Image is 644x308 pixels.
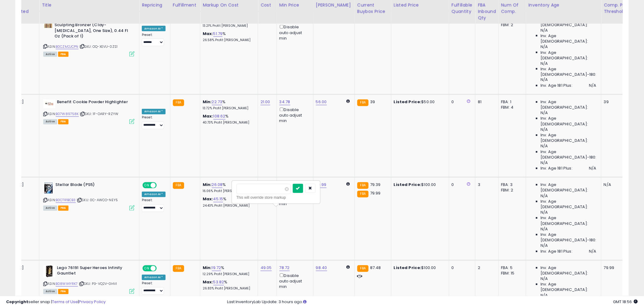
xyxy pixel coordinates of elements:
span: Inv. Age [DEMOGRAPHIC_DATA]-180: [541,66,597,77]
div: 0 [452,265,471,271]
span: 39 [370,99,375,105]
b: Max: [203,31,213,37]
i: Calculated using Dynamic Max Price. [347,182,350,186]
div: FBA: 5 [501,265,521,271]
span: | SKU: 0C-AWCO-NEY5 [77,198,118,203]
span: | SKU: OQ-XEVU-0ZS1 [79,44,117,49]
span: N/A [541,227,548,232]
div: ASIN: [43,265,135,294]
p: 12.29% Profit [PERSON_NAME] [203,272,253,277]
a: 78.72 [279,265,290,271]
div: $100.00 [394,182,444,188]
div: Disable auto adjust min [279,24,309,41]
span: All listings currently available for purchase on Amazon [43,206,57,211]
b: Stellar Blade (PS5) [55,182,129,190]
div: Listed Price [394,2,446,8]
div: 39 [604,100,633,105]
p: 26.83% Profit [PERSON_NAME] [203,287,253,291]
b: Max: [203,114,213,119]
div: Date Created [10,2,37,15]
span: N/A [541,77,548,83]
a: 26.08 [212,182,223,188]
span: N/A [541,44,548,50]
div: Disable auto adjust min [279,107,309,124]
span: ON [143,183,151,188]
div: [PERSON_NAME] [316,2,352,8]
span: OFF [156,183,166,188]
a: 79.99 [316,182,327,188]
div: Preset: [142,282,166,295]
span: Inv. Age [DEMOGRAPHIC_DATA]: [541,215,597,226]
div: 0 [452,182,471,188]
div: % [203,280,253,291]
span: Inv. Age [DEMOGRAPHIC_DATA]: [541,50,597,61]
b: Lego 76191 Super Heroes Infinity Gauntlet [57,265,131,278]
small: FBA [173,265,184,272]
small: FBA [357,182,369,189]
img: 31VgxpPseOL._SL40_.jpg [43,100,55,108]
div: [DATE] [10,182,34,188]
span: N/A [541,28,548,33]
div: % [203,100,253,111]
div: % [203,182,253,194]
div: FBA inbound Qty [478,2,496,21]
p: 13.72% Profit [PERSON_NAME] [203,107,253,111]
span: Inv. Age [DEMOGRAPHIC_DATA]: [541,182,597,193]
div: % [203,197,253,208]
div: FBM: 2 [501,22,521,28]
div: Preset: [142,33,166,47]
div: FBM: 15 [501,271,521,276]
div: Inventory Age [529,2,599,8]
div: ASIN: [43,100,135,124]
span: N/A [541,210,548,215]
span: Inv. Age [DEMOGRAPHIC_DATA]: [541,100,597,110]
a: B07W89758K [56,112,79,117]
span: 2025-10-14 18:56 GMT [613,299,638,305]
span: N/A [541,61,548,66]
span: 87.48 [370,265,381,271]
span: Inv. Age [DEMOGRAPHIC_DATA]: [541,282,597,293]
div: FBA: 1 [501,100,521,105]
div: Comp. Price Threshold [604,2,635,15]
a: 98.40 [316,265,327,271]
div: $100.00 [394,265,444,271]
small: FBA [173,182,184,189]
b: Listed Price: [394,265,422,271]
i: Calculated using Dynamic Max Price. [347,265,350,269]
div: Fulfillable Quantity [452,2,473,15]
span: Inv. Age [DEMOGRAPHIC_DATA]-180: [541,232,597,243]
div: 2 [478,265,494,271]
a: Terms of Use [52,299,78,305]
small: FBA [357,265,369,272]
p: 13.21% Profit [PERSON_NAME] [203,24,253,28]
div: Cost [261,2,274,8]
p: 24.43% Profit [PERSON_NAME] [203,204,253,208]
i: Calculated using Dynamic Max Price. [347,100,350,103]
a: 21.00 [261,99,270,105]
a: 108.62 [213,114,226,120]
div: Amazon AI * [142,192,166,197]
a: B08WX4YRK7 [56,282,78,287]
div: Markup on Cost [203,2,255,8]
span: | SKU: 1F-OARY-RZYW [80,112,118,117]
div: This will override store markup [236,194,316,201]
a: 22.73 [212,99,222,105]
p: 16.06% Profit [PERSON_NAME] [203,189,253,194]
div: 79.99 [604,265,633,271]
div: Min Price [279,2,311,8]
span: All listings currently available for purchase on Amazon [43,52,57,57]
b: Max: [203,279,213,285]
b: Min: [203,182,212,188]
p: 40.73% Profit [PERSON_NAME] [203,121,253,125]
b: Benefit Cookie Powder Highlighter [57,100,131,107]
b: Max: [203,196,213,202]
small: FBA [357,191,369,198]
a: 45.15 [213,196,223,202]
img: 417PcwCPCCL._SL40_.jpg [43,265,55,278]
p: 26.58% Profit [PERSON_NAME] [203,38,253,42]
span: N/A [589,166,597,171]
div: Title [42,2,137,8]
span: FBA [58,52,68,57]
a: 19.72 [212,265,221,271]
div: Last InventoryLab Update: 3 hours ago. [227,299,638,305]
